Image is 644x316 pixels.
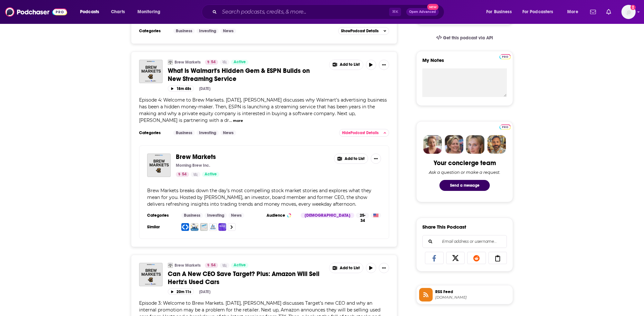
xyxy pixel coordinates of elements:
span: Active [205,171,217,178]
div: Search podcasts, credits, & more... [208,5,450,19]
div: Search followers [422,235,507,248]
a: Investing [205,213,227,218]
span: Add to List [340,62,360,67]
a: Share on Facebook [425,252,444,264]
span: 54 [182,171,186,178]
a: Show notifications dropdown [588,6,599,17]
span: feeds.megaphone.fm [435,295,510,300]
h3: Categories [147,213,176,218]
img: Jon Profile [487,135,506,154]
button: Show More Button [379,263,389,273]
a: Pro website [499,123,511,130]
a: Business [173,130,195,135]
button: Send a message [439,180,490,191]
a: News [220,28,236,34]
h3: Share This Podcast [422,224,466,230]
img: Podchaser Pro [499,54,511,59]
button: Show More Button [329,263,363,273]
div: [DEMOGRAPHIC_DATA] [301,213,354,218]
a: Brew Markets [175,60,201,65]
a: Share on Reddit [467,252,486,264]
a: Podchaser - Follow, Share and Rate Podcasts [5,6,67,18]
span: New [427,4,439,10]
span: Episode 4: Welcome to Brew Markets. [DATE], [PERSON_NAME] discusses why Walmart’s advertising bus... [139,97,387,123]
a: Charts [107,7,129,17]
input: Search podcasts, credits, & more... [219,7,389,17]
img: Propmodo Podcast [181,223,189,231]
img: Brew Markets [168,263,173,268]
span: 54 [211,262,216,269]
span: What is Walmart's Hidden Gem & ESPN Builds on New Streaming Service [168,67,310,83]
a: Investing [196,28,219,34]
span: Active [234,262,246,269]
button: open menu [482,7,520,17]
span: For Podcasters [522,7,553,16]
img: Can A New CEO Save Target? Plus: Amazon Will Sell Hertz's Used Cars [139,263,163,286]
img: Barbara Profile [445,135,463,154]
img: User Profile [621,5,636,19]
div: Your concierge team [434,159,496,167]
span: Monitoring [137,7,160,16]
a: Copy Link [488,252,507,264]
span: 54 [211,59,216,65]
span: Get this podcast via API [443,35,493,41]
a: Active [231,60,248,65]
span: Add to List [340,266,360,271]
div: [DATE] [199,86,210,91]
a: Investing [196,130,219,135]
button: Show More Button [379,60,389,70]
a: Show notifications dropdown [604,6,614,17]
a: News [228,213,244,218]
span: Podcasts [80,7,99,16]
button: more [233,118,243,123]
a: 54 [205,263,218,268]
img: The Lease-Up [200,223,208,231]
img: Real Estate Anonymous [209,223,217,231]
a: Get this podcast via API [431,30,498,46]
a: Share on X/Twitter [446,252,465,264]
div: 25-34 [356,213,369,218]
span: Hide Podcast Details [342,131,378,135]
a: Can A New CEO Save Target? Plus: Amazon Will Sell Hertz's Used Cars [168,270,325,286]
button: ShowPodcast Details [338,27,389,35]
img: What is Walmart's Hidden Gem & ESPN Builds on New Streaming Service [139,60,163,83]
a: Brew Markets [175,263,201,268]
img: Brew Markets [168,60,173,65]
span: Charts [111,7,125,16]
span: For Business [486,7,512,16]
a: Business [181,213,203,218]
p: Morning Brew Inc. [176,163,210,168]
h3: Audience [267,213,296,218]
img: Jules Profile [466,135,485,154]
button: 20m 11s [168,289,194,295]
svg: Add a profile image [630,5,636,10]
span: Can A New CEO Save Target? Plus: Amazon Will Sell Hertz's Used Cars [168,270,319,286]
img: Podchaser Pro [499,124,511,130]
img: Brew Markets [147,153,171,177]
button: 18m 48s [168,85,194,92]
span: Open Advanced [409,10,436,14]
span: More [567,7,578,16]
h3: Categories [139,28,168,34]
input: Email address or username... [428,235,501,248]
button: open menu [563,7,586,17]
a: Business [173,28,195,34]
a: Active [231,263,248,268]
img: No Cap by CRE Daily [218,223,226,231]
a: 54 [176,172,189,177]
a: News [220,130,236,135]
button: Show More Button [371,153,381,164]
label: My Notes [422,57,507,68]
div: Ask a question or make a request. [429,170,500,175]
span: Brew Markets [176,153,216,161]
span: RSS Feed [435,289,510,295]
button: Show profile menu [621,5,636,19]
h3: Categories [139,130,168,135]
